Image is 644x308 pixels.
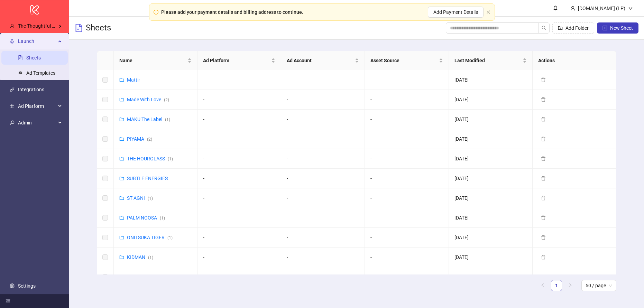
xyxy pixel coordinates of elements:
[449,228,533,248] td: [DATE]
[18,116,56,130] span: Admin
[119,156,124,161] span: folder
[127,97,169,102] a: Made With Love(2)
[365,110,449,129] td: -
[449,149,533,169] td: [DATE]
[26,55,41,60] a: Sheets
[119,137,124,141] span: folder
[197,149,281,169] td: -
[127,235,173,240] a: ONITSUKA TIGER(1)
[127,254,153,260] a: KIDMAN(1)
[197,208,281,228] td: -
[281,169,365,188] td: -
[365,129,449,149] td: -
[119,215,124,220] span: folder
[164,97,169,102] span: ( 2 )
[75,24,83,32] span: file-text
[597,22,638,34] button: New Sheet
[533,51,616,70] th: Actions
[449,51,533,70] th: Last Modified
[127,156,173,161] a: THE HOURGLASS(1)
[119,77,124,82] span: folder
[18,283,36,289] a: Settings
[119,196,124,200] span: folder
[541,274,546,279] span: delete
[18,87,44,92] a: Integrations
[449,208,533,228] td: [DATE]
[10,120,15,125] span: key
[541,196,546,200] span: delete
[127,77,140,83] a: Mattir
[365,188,449,208] td: -
[281,267,365,287] td: -
[197,169,281,188] td: -
[10,24,15,28] span: user
[449,188,533,208] td: [DATE]
[365,70,449,90] td: -
[197,267,281,287] td: -
[449,110,533,129] td: [DATE]
[165,117,170,122] span: ( 1 )
[18,99,56,113] span: Ad Platform
[575,4,628,12] div: [DOMAIN_NAME] (LP)
[454,57,521,64] span: Last Modified
[541,97,546,102] span: delete
[365,169,449,188] td: -
[18,34,56,48] span: Launch
[551,280,562,291] a: 1
[541,235,546,240] span: delete
[281,208,365,228] td: -
[147,137,152,142] span: ( 2 )
[428,7,484,18] button: Add Payment Details
[541,137,546,141] span: delete
[449,70,533,90] td: [DATE]
[168,157,173,161] span: ( 1 )
[18,23,68,29] span: The Thoughtful Agency
[558,26,563,30] span: folder-add
[127,136,152,142] a: PIYAMA(2)
[160,216,165,221] span: ( 1 )
[542,26,546,30] span: search
[197,90,281,110] td: -
[365,228,449,248] td: -
[581,280,616,291] div: Page Size
[568,283,572,287] span: right
[552,22,594,34] button: Add Folder
[365,267,449,287] td: -
[365,51,449,70] th: Asset Source
[119,255,124,260] span: folder
[10,104,15,109] span: number
[86,22,111,34] h3: Sheets
[365,90,449,110] td: -
[565,280,576,291] li: Next Page
[565,25,589,31] span: Add Folder
[281,188,365,208] td: -
[119,235,124,240] span: folder
[6,299,10,304] span: menu-fold
[537,280,548,291] button: left
[486,10,490,14] span: close
[570,6,575,11] span: user
[370,57,437,64] span: Asset Source
[114,51,197,70] th: Name
[197,129,281,149] td: -
[127,116,170,122] a: MAKU The Label(1)
[148,196,153,201] span: ( 1 )
[365,248,449,267] td: -
[551,280,562,291] li: 1
[287,57,353,64] span: Ad Account
[197,188,281,208] td: -
[449,169,533,188] td: [DATE]
[119,274,124,279] span: folder
[541,215,546,220] span: delete
[281,110,365,129] td: -
[281,228,365,248] td: -
[197,51,281,70] th: Ad Platform
[154,10,158,15] span: exclamation-circle
[449,248,533,267] td: [DATE]
[610,25,633,31] span: New Sheet
[449,267,533,287] td: [DATE]
[281,70,365,90] td: -
[127,215,165,221] a: PALM NOOSA(1)
[203,57,270,64] span: Ad Platform
[541,117,546,122] span: delete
